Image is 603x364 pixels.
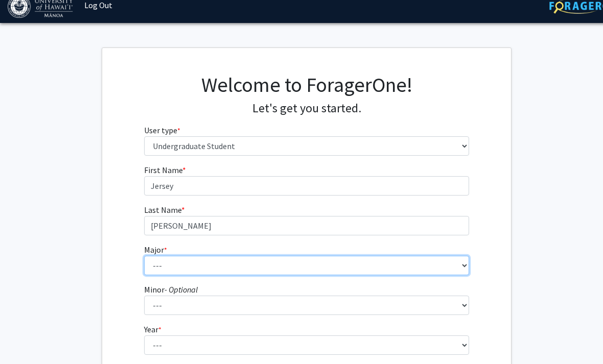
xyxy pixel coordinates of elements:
label: Minor [144,283,198,296]
span: Last Name [144,205,181,215]
h4: Let's get you started. [144,101,470,116]
h1: Welcome to ForagerOne! [144,72,470,97]
label: Major [144,244,167,256]
label: Year [144,323,161,335]
iframe: Chat [8,318,43,356]
i: - Optional [165,284,198,295]
span: First Name [144,165,182,175]
label: User type [144,124,180,136]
